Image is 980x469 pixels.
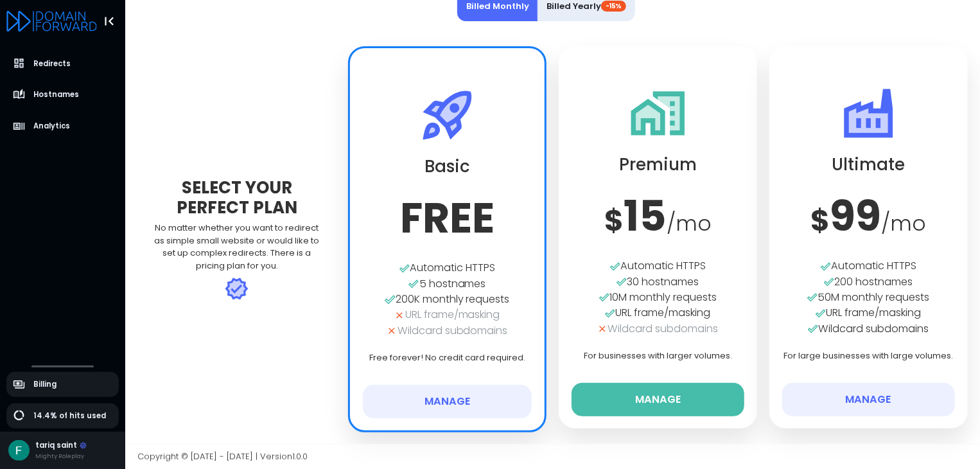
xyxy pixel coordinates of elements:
a: Billing [6,372,119,397]
span: / mo [667,209,712,238]
div: Wildcard subdomains [363,323,532,339]
a: Analytics [6,114,119,139]
a: Hostnames [6,82,119,107]
span: Redirects [33,58,71,69]
span: Hostnames [33,89,79,100]
div: 5 hostnames [363,276,532,292]
div: Automatic HTTPS [782,258,955,274]
div: 50M monthly requests [782,290,955,305]
div: URL frame/masking [572,305,744,321]
span: -15% [601,1,626,12]
div: 200K monthly requests [363,292,532,307]
div: Select Your Perfect Plan [144,178,329,218]
div: 200 hostnames [782,274,955,290]
a: Redirects [6,51,119,76]
button: Toggle Aside [97,9,121,33]
div: 30 hostnames [572,274,744,290]
div: Wildcard subdomains [572,321,744,337]
h2: Ultimate [782,155,955,175]
p: For large businesses with large volumes. [782,350,955,362]
span: $ [810,200,830,241]
button: Manage [782,383,955,416]
div: Mighty Roleplay [35,452,87,461]
span: $ [604,200,624,241]
img: Avatar [8,440,30,461]
div: Wildcard subdomains [782,321,955,337]
div: 10M monthly requests [572,290,744,305]
p: For businesses with larger volumes. [572,350,744,362]
h3: 99 [782,191,955,242]
a: Logo [6,12,97,29]
a: 14.4% of hits used [6,403,119,429]
span: Copyright © [DATE] - [DATE] | Version 1.0.0 [138,450,308,463]
div: Automatic HTTPS [363,260,532,276]
span: / mo [881,209,926,238]
h3: FREE [363,193,532,243]
div: URL frame/masking [782,305,955,321]
p: Free forever! No credit card required. [363,351,532,364]
span: 14.4% of hits used [33,411,106,421]
h2: Basic [363,157,532,177]
h3: 15 [572,191,744,242]
div: URL frame/masking [363,307,532,323]
h2: Premium [572,155,744,175]
button: Manage [572,383,744,416]
div: tariq saint [35,440,87,452]
span: Analytics [33,121,70,132]
div: No matter whether you want to redirect as simple small website or would like to set up complex re... [144,222,329,272]
div: Automatic HTTPS [572,258,744,274]
button: Manage [363,385,532,418]
span: Billing [33,379,57,390]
